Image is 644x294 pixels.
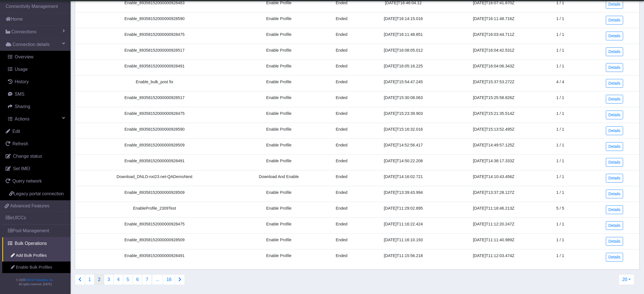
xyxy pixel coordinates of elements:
[15,54,34,59] span: Overview
[324,170,359,186] td: Ended
[540,233,580,249] td: 1 / 1
[606,79,623,88] a: Details
[324,123,359,139] td: Ended
[447,233,540,249] td: [DATE]T11:11:40.989Z
[540,170,580,186] td: 1 / 1
[15,117,29,121] span: Actions
[619,274,634,285] button: 20
[324,186,359,202] td: Ended
[540,139,580,154] td: 1 / 1
[234,75,324,91] td: Enable Profile
[447,123,540,139] td: [DATE]T15:13:52.495Z
[75,186,234,202] td: Enable_89358152000000928509
[540,75,580,91] td: 4 / 4
[75,249,234,265] td: Enable_89358152000000928491
[15,67,28,72] span: Usage
[540,60,580,75] td: 1 / 1
[447,139,540,154] td: [DATE]T14:49:57.125Z
[540,123,580,139] td: 1 / 1
[2,250,71,262] a: Add Bulk Profiles
[75,12,234,28] td: Enable_89358152000000928590
[12,41,50,48] span: Connection details
[75,44,234,60] td: Enable_89358152000000928517
[234,44,324,60] td: Enable Profile
[12,129,20,134] span: Edit
[606,95,623,104] a: Details
[15,92,25,96] span: SMS
[540,202,580,218] td: 5 / 5
[447,218,540,233] td: [DATE]T11:12:20.247Z
[2,262,71,273] a: Enable Bulk Profiles
[15,104,30,109] span: Sharing
[75,139,234,154] td: Enable_89358152000000928509
[14,191,64,196] span: Legacy portal connection
[2,237,71,250] a: Bulk Operations
[324,107,359,123] td: Ended
[606,253,623,262] a: Details
[324,233,359,249] td: Ended
[234,91,324,107] td: Enable Profile
[2,76,71,88] a: History
[324,218,359,233] td: Ended
[324,139,359,154] td: Ended
[447,249,540,265] td: [DATE]T11:12:03.474Z
[359,123,447,139] td: [DATE]T15:16:32.016
[75,60,234,75] td: Enable_89358152000000928491
[606,158,623,167] a: Details
[85,274,95,285] button: 1
[75,218,234,233] td: Enable_89358152000000928475
[75,154,234,170] td: Enable_89358152000000928491
[359,233,447,249] td: [DATE]T11:16:10.193
[606,63,623,72] a: Details
[75,123,234,139] td: Enable_89358152000000928590
[359,186,447,202] td: [DATE]T13:39:43.994
[447,107,540,123] td: [DATE]T15:21:35.514Z
[606,111,623,119] a: Details
[359,12,447,28] td: [DATE]T16:14:15.016
[359,202,447,218] td: [DATE]T11:29:02.895
[234,218,324,233] td: Enable Profile
[324,249,359,265] td: Ended
[75,202,234,218] td: EnableProfile_2309Test
[359,139,447,154] td: [DATE]T14:52:56.417
[234,170,324,186] td: Download And Enable
[234,107,324,123] td: Enable Profile
[75,91,234,107] td: Enable_89358152000000928517
[447,186,540,202] td: [DATE]T13:37:28.127Z
[234,202,324,218] td: Enable Profile
[75,75,234,91] td: Enable_bulk_post fix
[359,75,447,91] td: [DATE]T15:54:47.245
[606,190,623,198] a: Details
[359,44,447,60] td: [DATE]T16:08:05.012
[447,170,540,186] td: [DATE]T14:10:43.456Z
[540,186,580,202] td: 1 / 1
[234,60,324,75] td: Enable Profile
[540,249,580,265] td: 1 / 1
[324,12,359,28] td: Ended
[447,202,540,218] td: [DATE]T11:18:46.213Z
[2,113,71,125] a: Actions
[123,274,133,285] button: 5
[234,249,324,265] td: Enable Profile
[447,44,540,60] td: [DATE]T16:04:42.531Z
[2,51,71,63] a: Overview
[606,237,623,246] a: Details
[75,28,234,44] td: Enable_89358152000000928475
[12,179,42,183] span: Query network
[447,75,540,91] td: [DATE]T15:37:53.272Z
[606,142,623,151] a: Details
[25,278,54,282] a: Telit IoT Solutions, Inc.
[142,274,152,285] button: 7
[606,174,623,183] a: Details
[234,186,324,202] td: Enable Profile
[2,225,71,237] a: Pool Management
[234,233,324,249] td: Enable Profile
[359,60,447,75] td: [DATE]T16:05:16.225
[606,126,623,135] a: Details
[447,154,540,170] td: [DATE]T14:38:17.333Z
[359,91,447,107] td: [DATE]T15:30:08.063
[234,139,324,154] td: Enable Profile
[447,91,540,107] td: [DATE]T15:25:58.826Z
[75,274,185,285] nav: Connections list navigation
[540,107,580,123] td: 1 / 1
